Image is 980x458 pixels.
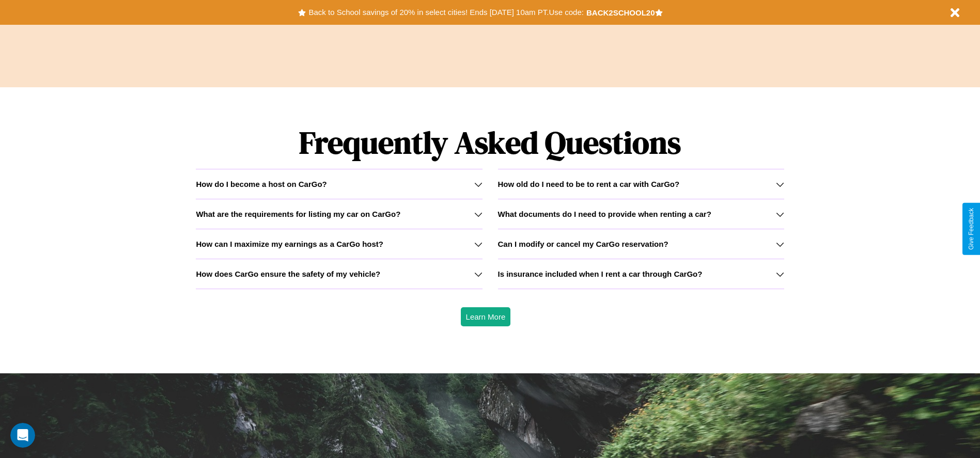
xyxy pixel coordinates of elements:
[196,270,380,278] h3: How does CarGo ensure the safety of my vehicle?
[196,210,400,218] h3: What are the requirements for listing my car on CarGo?
[498,270,703,278] h3: Is insurance included when I rent a car through CarGo?
[586,8,655,17] b: BACK2SCHOOL20
[196,240,383,248] h3: How can I maximize my earnings as a CarGo host?
[461,307,511,326] button: Learn More
[498,180,680,188] h3: How old do I need to be to rent a car with CarGo?
[10,423,35,448] iframe: Intercom live chat
[968,208,975,250] div: Give Feedback
[498,240,668,248] h3: Can I modify or cancel my CarGo reservation?
[196,116,784,169] h1: Frequently Asked Questions
[498,210,711,218] h3: What documents do I need to provide when renting a car?
[196,180,326,188] h3: How do I become a host on CarGo?
[306,5,586,20] button: Back to School savings of 20% in select cities! Ends [DATE] 10am PT.Use code:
